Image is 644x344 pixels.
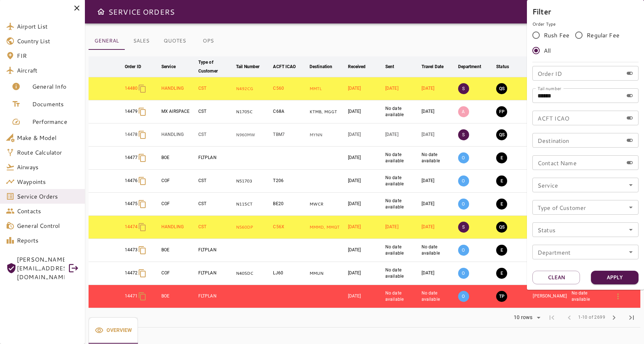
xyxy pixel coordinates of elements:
[626,225,636,235] button: Open
[626,180,636,190] button: Open
[626,202,636,212] button: Open
[544,46,551,55] span: All
[532,271,580,284] button: Clean
[587,31,619,40] span: Regular Fee
[532,5,639,17] h6: Filter
[626,247,636,257] button: Open
[532,21,639,27] p: Order Type
[591,271,639,284] button: Apply
[532,27,639,58] div: rushFeeOrder
[544,31,569,40] span: Rush Fee
[538,85,561,91] label: Tail number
